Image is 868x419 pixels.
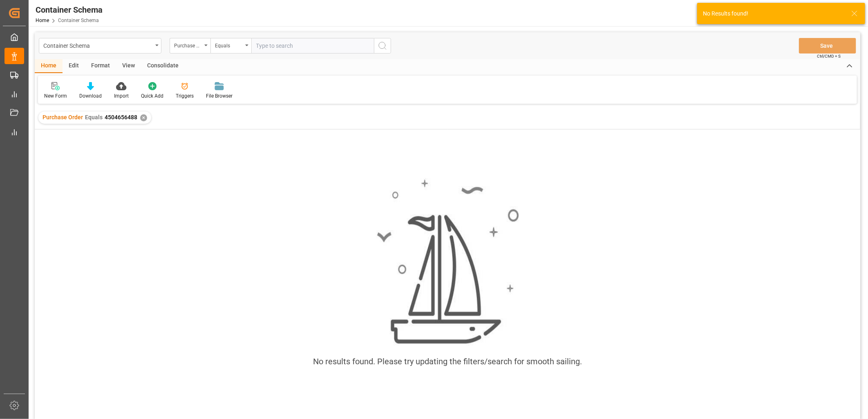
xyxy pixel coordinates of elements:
[39,38,161,53] button: open menu
[79,92,102,100] div: Download
[44,92,67,100] div: New Form
[703,9,843,18] div: No Results found!
[176,92,194,100] div: Triggers
[43,40,152,50] div: Container Schema
[817,53,841,59] span: Ctrl/CMD + S
[799,38,856,53] button: Save
[251,38,374,53] input: Type to search
[36,18,49,23] a: Home
[63,59,85,73] div: Edit
[141,59,185,73] div: Consolidate
[114,92,129,100] div: Import
[174,40,202,49] div: Purchase Order
[141,92,163,100] div: Quick Add
[35,59,63,73] div: Home
[206,92,233,100] div: File Browser
[376,178,519,345] img: smooth_sailing.jpeg
[85,114,103,120] span: Equals
[105,114,137,120] span: 4504656488
[36,4,103,16] div: Container Schema
[170,38,210,53] button: open menu
[140,114,147,121] div: ✕
[116,59,141,73] div: View
[85,59,116,73] div: Format
[215,40,243,49] div: Equals
[374,38,391,53] button: search button
[313,355,582,368] div: No results found. Please try updating the filters/search for smooth sailing.
[210,38,251,53] button: open menu
[43,114,83,120] span: Purchase Order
